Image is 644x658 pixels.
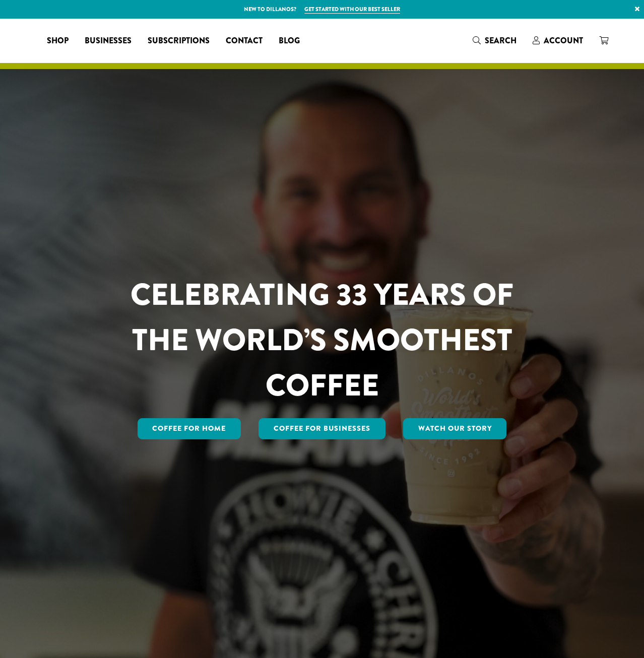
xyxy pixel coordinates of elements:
a: Get started with our best seller [304,5,400,14]
span: Shop [47,35,69,47]
span: Account [544,35,583,46]
h1: CELEBRATING 33 YEARS OF THE WORLD’S SMOOTHEST COFFEE [101,272,543,408]
span: Blog [279,35,300,47]
a: Shop [39,33,77,49]
span: Search [485,35,517,46]
span: Businesses [85,35,132,47]
a: Search [465,32,525,49]
a: Coffee For Businesses [259,418,385,439]
span: Subscriptions [148,35,210,47]
a: Watch Our Story [403,418,507,439]
a: Coffee for Home [138,418,241,439]
span: Contact [226,35,263,47]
